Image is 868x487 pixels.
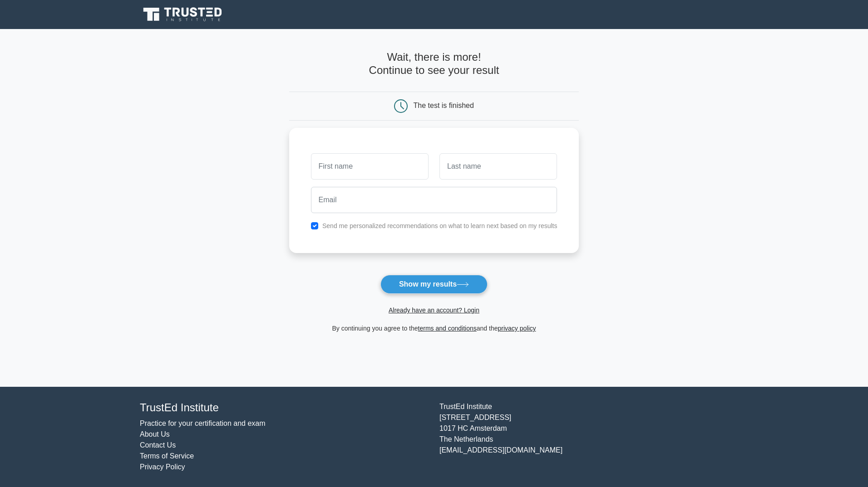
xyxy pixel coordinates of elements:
input: Last name [439,153,557,180]
a: Practice for your certification and exam [140,419,266,427]
a: Contact Us [140,441,176,449]
input: First name [311,153,429,180]
a: About Us [140,430,170,438]
a: Terms of Service [140,452,194,460]
div: TrustEd Institute [STREET_ADDRESS] 1017 HC Amsterdam The Netherlands [EMAIL_ADDRESS][DOMAIN_NAME] [434,401,734,472]
a: Already have an account? Login [389,307,479,314]
div: The test is finished [414,102,474,109]
div: By continuing you agree to the and the [284,323,585,334]
a: terms and conditions [418,325,477,332]
a: Privacy Policy [140,463,185,471]
a: privacy policy [498,325,536,332]
button: Show my results [380,275,488,294]
input: Email [311,187,557,213]
h4: Wait, there is more! Continue to see your result [289,51,579,77]
label: Send me personalized recommendations on what to learn next based on my results [322,222,557,229]
h4: TrustEd Institute [140,401,429,414]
